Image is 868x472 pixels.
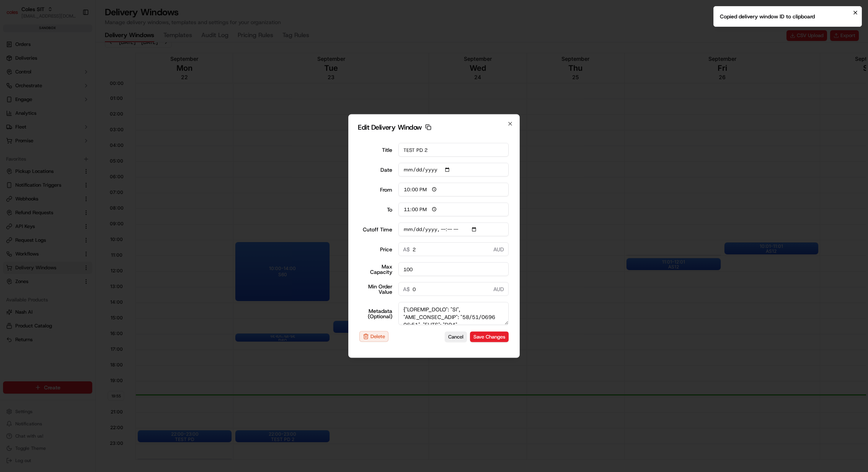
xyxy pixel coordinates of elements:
button: Start new chat [130,75,139,84]
span: Knowledge Base [15,111,59,118]
label: Date [359,167,392,173]
p: Welcome 👋 [8,30,139,42]
a: 📗Knowledge Base [5,107,62,121]
img: Nash [8,7,23,23]
a: Powered byPylon [54,129,93,135]
label: Price [359,247,392,252]
div: 💻 [65,111,71,117]
img: 1736555255976-a54dd68f-1ca7-489b-9aae-adbdc363a1c4 [8,73,21,86]
input: Got a question? Start typing here... [20,49,138,57]
label: To [359,207,392,212]
input: 0.00 [398,243,509,256]
label: From [359,187,392,192]
label: Max Capacity [359,264,392,275]
button: Save Changes [470,331,509,342]
input: e.g., Morning Express [398,143,509,157]
div: 📗 [8,111,14,117]
label: Metadata (Optional) [359,308,392,319]
span: API Documentation [72,111,123,118]
h2: Edit Delivery Window [358,124,510,131]
div: We're available if you need us! [26,80,97,86]
label: Cutoff Time [359,227,392,232]
button: Cancel [445,331,467,342]
span: Pylon [76,129,93,135]
button: Delete [359,331,388,342]
label: Title [359,147,392,153]
a: 💻API Documentation [62,107,126,121]
textarea: {"LOREMIP_DOLO": "SI", "AME_CONSEC_ADIP": "58/51/0696 06:51", "ELITS": "D94", "EIUSMODT_INCIDIDUN... [398,302,509,325]
label: Min Order Value [359,284,392,295]
div: Copied delivery window ID to clipboard [720,13,815,20]
div: Start new chat [26,73,126,80]
input: 0.00 [398,282,509,296]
